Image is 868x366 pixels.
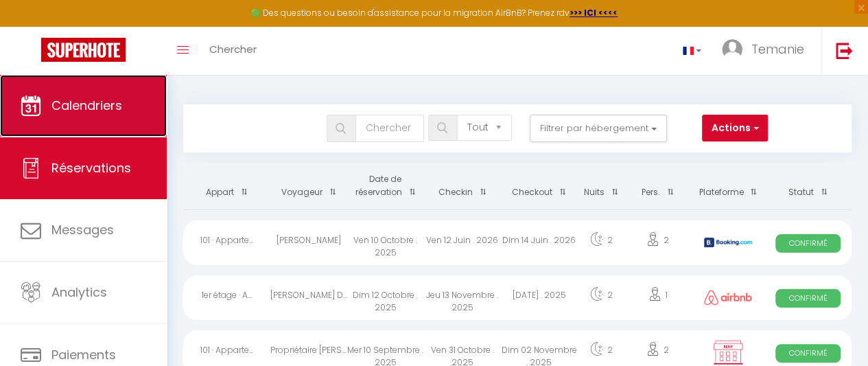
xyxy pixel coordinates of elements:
a: >>> ICI <<<< [570,7,618,19]
span: Paiements [51,346,116,363]
th: Sort by booking date [347,163,424,209]
a: ... Temanie [712,27,821,75]
span: Analytics [51,284,107,301]
img: ... [722,39,742,60]
span: Calendriers [51,97,122,114]
span: Messages [51,221,114,238]
th: Sort by rentals [183,163,270,209]
a: Chercher [199,27,267,75]
img: logout [836,42,853,59]
th: Sort by guest [270,163,347,209]
th: Sort by checkin [424,163,501,209]
span: Réservations [51,159,131,176]
button: Filtrer par hébergement [530,115,667,142]
button: Actions [702,115,768,142]
th: Sort by channel [691,163,764,209]
th: Sort by people [624,163,691,209]
img: Super Booking [41,38,126,62]
span: Temanie [751,41,804,58]
input: Chercher [355,115,424,142]
th: Sort by checkout [501,163,578,209]
th: Sort by nights [578,163,624,209]
span: Chercher [209,42,257,56]
th: Sort by status [764,163,852,209]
